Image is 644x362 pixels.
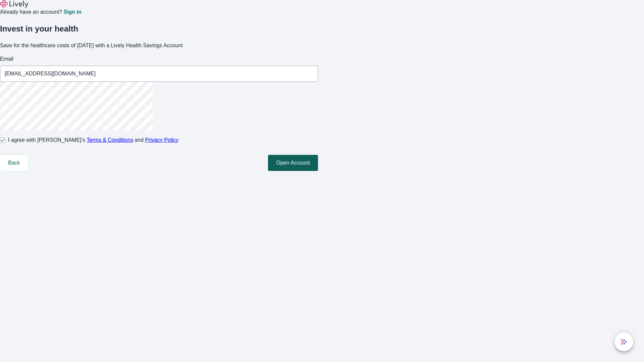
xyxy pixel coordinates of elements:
a: Sign in [63,9,81,15]
a: Privacy Policy [145,137,179,143]
span: I agree with [PERSON_NAME]’s and [8,136,178,144]
a: Terms & Conditions [87,137,133,143]
button: chat [614,333,633,351]
svg: Lively AI Assistant [621,339,627,345]
button: Open Account [268,155,318,171]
